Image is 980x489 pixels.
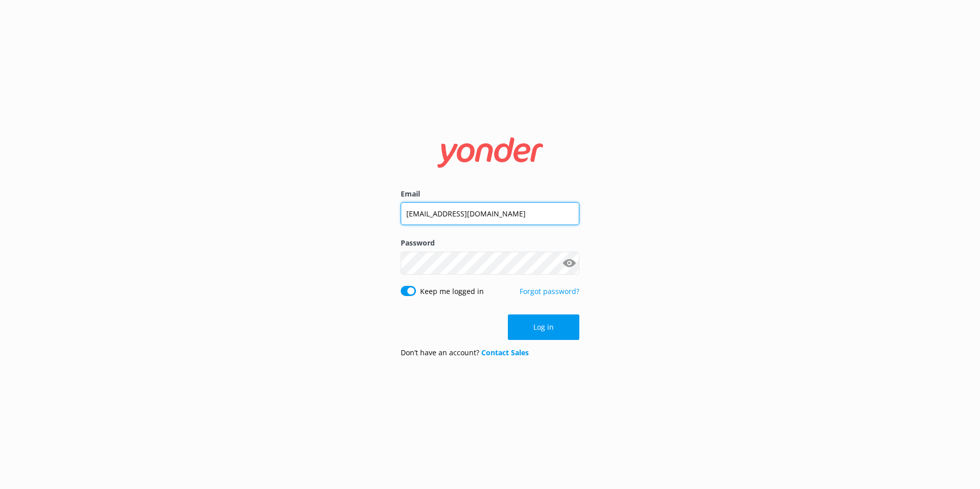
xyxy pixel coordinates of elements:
[401,188,579,200] label: Email
[559,253,579,273] button: Show password
[508,314,579,340] button: Log in
[401,347,529,358] p: Don’t have an account?
[420,286,484,297] label: Keep me logged in
[401,202,579,225] input: user@emailaddress.com
[401,237,579,249] label: Password
[481,348,529,357] a: Contact Sales
[520,286,579,296] a: Forgot password?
